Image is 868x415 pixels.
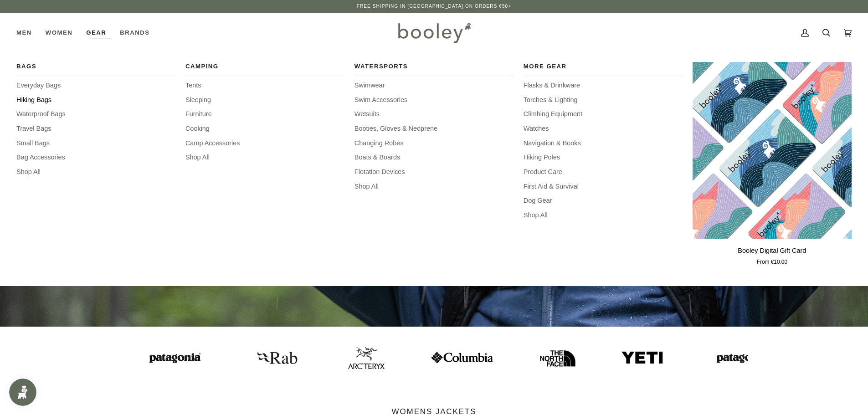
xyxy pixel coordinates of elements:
[524,167,683,177] a: Product Care
[524,81,683,91] a: Flasks & Drinkware
[354,167,514,177] a: Flotation Devices
[16,138,175,149] a: Small Bags
[16,124,175,134] a: Travel Bags
[16,28,32,37] span: Men
[185,81,344,91] a: Tents
[16,81,175,91] a: Everyday Bags
[693,62,852,239] a: Booley Digital Gift Card
[120,28,149,37] span: Brands
[357,3,511,10] p: Free Shipping in [GEOGRAPHIC_DATA] on Orders €50+
[185,62,344,76] a: Camping
[354,81,514,91] a: Swimwear
[16,62,175,71] span: Bags
[524,196,683,206] a: Dog Gear
[524,138,683,149] a: Navigation & Books
[185,62,344,71] span: Camping
[185,109,344,119] a: Furniture
[524,62,683,71] span: More Gear
[46,28,72,37] span: Women
[394,20,474,46] img: Booley
[524,109,683,119] a: Climbing Equipment
[354,109,514,119] a: Wetsuits
[524,153,683,163] a: Hiking Poles
[354,124,514,134] a: Booties, Gloves & Neoprene
[113,13,156,53] a: Brands
[524,95,683,105] a: Torches & Lighting
[354,138,514,149] a: Changing Robes
[524,62,683,76] a: More Gear
[354,62,514,76] a: Watersports
[16,153,175,163] a: Bag Accessories
[524,182,683,192] a: First Aid & Survival
[738,246,806,256] p: Booley Digital Gift Card
[354,182,514,192] a: Shop All
[16,13,39,53] a: Men
[354,153,514,163] a: Boats & Boards
[79,13,113,53] a: Gear
[16,167,175,177] a: Shop All
[354,62,514,71] span: Watersports
[185,124,344,134] a: Cooking
[524,210,683,220] a: Shop All
[16,95,175,105] a: Hiking Bags
[185,153,344,163] a: Shop All
[16,62,175,76] a: Bags
[86,28,106,37] span: Gear
[757,258,787,266] span: From €10.00
[16,109,175,119] a: Waterproof Bags
[79,13,113,53] div: Gear Bags Everyday Bags Hiking Bags Waterproof Bags Travel Bags Small Bags Bag Accessories Shop A...
[693,62,852,239] product-grid-item-variant: €10.00
[693,62,852,266] product-grid-item: Booley Digital Gift Card
[185,138,344,149] a: Camp Accessories
[354,95,514,105] a: Swim Accessories
[39,13,79,53] a: Women
[693,242,852,266] a: Booley Digital Gift Card
[524,124,683,134] a: Watches
[185,95,344,105] a: Sleeping
[9,379,36,406] iframe: Button to open loyalty program pop-up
